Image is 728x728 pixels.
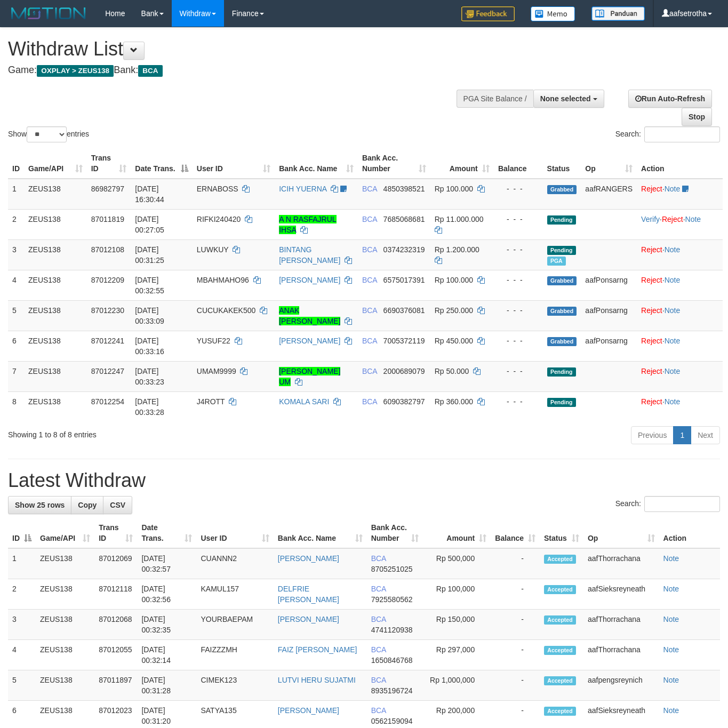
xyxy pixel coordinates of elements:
td: 6 [8,331,24,361]
span: BCA [362,276,377,284]
a: ICIH YUERNA [279,185,326,193]
td: 4 [8,640,36,670]
span: Pending [547,367,576,377]
th: Amount: activate to sort column ascending [423,518,491,548]
th: Op: activate to sort column ascending [583,518,659,548]
td: 4 [8,270,24,300]
div: - - - [498,366,539,377]
td: ZEUS138 [24,300,87,331]
span: Copy 6575017391 to clipboard [383,276,425,284]
td: 1 [8,548,36,579]
span: RIFKI240420 [197,215,241,223]
span: Accepted [544,707,576,716]
td: aafRANGERS [581,179,637,210]
a: [PERSON_NAME] UM [279,367,340,386]
span: [DATE] 16:30:44 [135,185,164,204]
a: Note [663,706,679,715]
span: BCA [371,645,386,654]
td: 87011897 [94,670,137,701]
span: Rp 50.000 [435,367,469,375]
a: LUTVI HERU SUJATMI [278,676,356,684]
td: - [491,670,540,701]
label: Search: [615,126,720,142]
span: J4ROTT [197,397,225,406]
td: ZEUS138 [36,548,94,579]
a: CSV [103,496,132,514]
span: BCA [371,706,386,715]
a: Show 25 rows [8,496,71,514]
th: Status [543,148,581,179]
th: Bank Acc. Number: activate to sort column ascending [358,148,430,179]
span: Copy [78,501,97,509]
td: · [637,239,723,270]
td: ZEUS138 [24,239,87,270]
td: · [637,331,723,361]
td: 87012069 [94,548,137,579]
th: Bank Acc. Name: activate to sort column ascending [275,148,358,179]
h1: Withdraw List [8,38,475,60]
td: ZEUS138 [24,361,87,391]
a: Reject [662,215,683,223]
td: 87012068 [94,610,137,640]
td: 5 [8,300,24,331]
th: Date Trans.: activate to sort column ascending [137,518,196,548]
span: Copy 7685068681 to clipboard [383,215,425,223]
span: BCA [362,397,377,406]
a: Reject [641,276,662,284]
span: Rp 250.000 [435,306,473,315]
td: aafPonsarng [581,331,637,361]
span: Rp 1.200.000 [435,245,479,254]
th: Amount: activate to sort column ascending [430,148,494,179]
a: Note [663,645,679,654]
div: - - - [498,335,539,346]
th: Trans ID: activate to sort column ascending [94,518,137,548]
td: · [637,270,723,300]
span: BCA [371,585,386,593]
span: Accepted [544,585,576,594]
th: Balance [494,148,543,179]
span: Pending [547,246,576,255]
a: Verify [641,215,660,223]
input: Search: [644,496,720,512]
a: Note [665,276,681,284]
span: Pending [547,215,576,225]
th: Bank Acc. Number: activate to sort column ascending [367,518,423,548]
td: Rp 297,000 [423,640,491,670]
a: ANAK [PERSON_NAME] [279,306,340,325]
span: YUSUF22 [197,337,230,345]
div: PGA Site Balance / [457,90,533,108]
a: [PERSON_NAME] [278,615,339,623]
span: Copy 2000689079 to clipboard [383,367,425,375]
span: Accepted [544,615,576,625]
th: Game/API: activate to sort column ascending [36,518,94,548]
td: ZEUS138 [24,209,87,239]
td: Rp 100,000 [423,579,491,610]
td: aafSieksreyneath [583,579,659,610]
span: Copy 8935196724 to clipboard [371,686,413,695]
td: ZEUS138 [24,270,87,300]
span: Grabbed [547,185,577,194]
td: 87012055 [94,640,137,670]
span: [DATE] 00:27:05 [135,215,164,234]
span: Accepted [544,646,576,655]
span: Rp 100.000 [435,276,473,284]
td: Rp 1,000,000 [423,670,491,701]
th: User ID: activate to sort column ascending [193,148,275,179]
span: ERNABOSS [197,185,238,193]
a: Run Auto-Refresh [628,90,712,108]
th: ID: activate to sort column descending [8,518,36,548]
th: Action [659,518,720,548]
span: LUWKUY [197,245,229,254]
a: Previous [631,426,674,444]
a: A N RASFAJRUL IHSA [279,215,336,234]
th: Action [637,148,723,179]
td: aafpengsreynich [583,670,659,701]
a: [PERSON_NAME] [279,337,340,345]
span: Copy 4741120938 to clipboard [371,626,413,634]
a: 1 [673,426,691,444]
td: FAIZZZMH [196,640,273,670]
span: [DATE] 00:33:23 [135,367,164,386]
th: Balance: activate to sort column ascending [491,518,540,548]
a: Note [665,245,681,254]
a: Note [665,367,681,375]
